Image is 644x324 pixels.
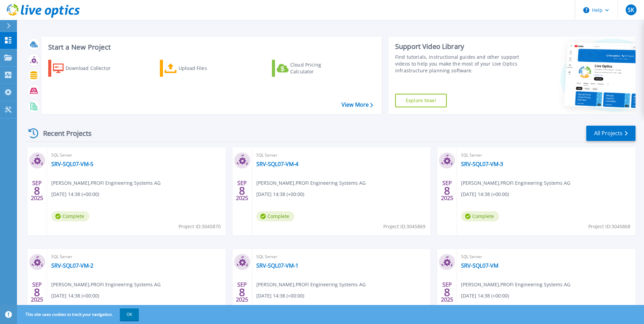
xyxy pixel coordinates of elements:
[461,179,570,187] span: [PERSON_NAME] , PROFI Engineering Systems AG
[272,60,348,77] a: Cloud Pricing Calculator
[461,253,631,260] span: SQL Server
[51,292,99,300] span: [DATE] 14:38 (+00:00)
[395,94,447,107] a: Explore Now!
[342,102,373,108] a: View More
[461,281,570,288] span: [PERSON_NAME] , PROFI Engineering Systems AG
[461,262,498,269] a: SRV-SQL07-VM
[256,179,366,187] span: [PERSON_NAME] , PROFI Engineering Systems AG
[160,60,236,77] a: Upload Files
[441,178,454,203] div: SEP 2025
[441,280,454,305] div: SEP 2025
[66,61,120,75] div: Download Collector
[461,161,503,167] a: SRV-SQL07-VM-3
[383,223,425,230] span: Project ID: 3045869
[51,179,161,187] span: [PERSON_NAME] , PROFI Engineering Systems AG
[461,292,509,300] span: [DATE] 14:38 (+00:00)
[256,191,304,198] span: [DATE] 14:38 (+00:00)
[461,151,631,159] span: SQL Server
[586,126,636,141] a: All Projects
[51,211,89,221] span: Complete
[395,42,521,51] div: Support Video Library
[239,289,245,295] span: 8
[236,280,249,305] div: SEP 2025
[256,292,304,300] span: [DATE] 14:38 (+00:00)
[588,223,630,230] span: Project ID: 3045868
[51,253,222,260] span: SQL Server
[51,262,93,269] a: SRV-SQL07-VM-2
[26,125,101,142] div: Recent Projects
[48,60,124,77] a: Download Collector
[51,161,93,167] a: SRV-SQL07-VM-5
[51,191,99,198] span: [DATE] 14:38 (+00:00)
[444,289,450,295] span: 8
[290,61,345,75] div: Cloud Pricing Calculator
[236,178,249,203] div: SEP 2025
[179,61,233,75] div: Upload Files
[31,280,43,305] div: SEP 2025
[19,308,139,321] span: This site uses cookies to track your navigation.
[256,151,427,159] span: SQL Server
[461,191,509,198] span: [DATE] 14:38 (+00:00)
[239,188,245,194] span: 8
[179,223,221,230] span: Project ID: 3045870
[256,262,298,269] a: SRV-SQL07-VM-1
[256,211,294,221] span: Complete
[628,7,634,13] span: SK
[31,178,43,203] div: SEP 2025
[256,253,427,260] span: SQL Server
[395,54,521,74] div: Find tutorials, instructional guides and other support videos to help you make the most of your L...
[120,308,139,321] button: OK
[34,188,40,194] span: 8
[48,43,373,51] h3: Start a New Project
[34,289,40,295] span: 8
[51,281,161,288] span: [PERSON_NAME] , PROFI Engineering Systems AG
[461,211,499,221] span: Complete
[444,188,450,194] span: 8
[256,281,366,288] span: [PERSON_NAME] , PROFI Engineering Systems AG
[256,161,298,167] a: SRV-SQL07-VM-4
[51,151,222,159] span: SQL Server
